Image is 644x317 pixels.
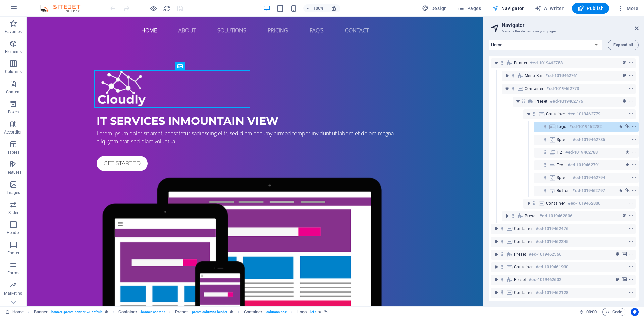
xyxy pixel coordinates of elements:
p: Images [7,190,20,195]
button: background [621,250,628,258]
h6: #ed-1019462794 [573,174,605,182]
h6: #ed-1019462788 [565,148,598,156]
img: Editor Logo [39,4,89,12]
button: preset [621,97,628,105]
h2: Navigator [502,22,639,28]
h6: #ed-1019462800 [568,199,600,207]
button: preset [621,212,628,220]
button: context-menu [631,136,637,144]
h6: Session time [579,308,597,316]
h6: #ed-1019462806 [539,212,572,220]
button: context-menu [628,85,634,93]
h6: #ed-1019462758 [530,59,562,67]
span: Container [546,201,565,206]
span: 00 00 [586,308,597,316]
p: Content [6,89,21,95]
span: Publish [577,5,604,12]
span: Spacer [557,175,570,180]
span: Click to select. Double-click to edit [34,308,48,316]
p: Boxes [8,109,19,115]
button: background [621,276,628,284]
span: Navigator [492,5,524,12]
div: Design (Ctrl+Alt+Y) [419,3,450,14]
button: animation [617,123,624,131]
span: Banner [514,60,527,66]
span: Spacer [557,137,570,142]
button: Expand all [608,40,639,50]
a: Click to cancel selection. Double-click to open Pages [5,308,24,316]
h6: #ed-1019462602 [529,276,561,284]
span: Expand all [613,43,633,47]
span: Button [557,188,570,193]
button: context-menu [628,225,634,233]
button: Design [419,3,450,14]
span: : [591,309,592,314]
span: Logo [557,124,567,129]
button: context-menu [628,110,634,118]
h6: #ed-1019462785 [573,136,605,144]
h6: #ed-1019462761 [545,72,578,80]
h6: #ed-1019462791 [568,161,600,169]
nav: breadcrumb [34,308,328,316]
span: . preset-columns-header [191,308,227,316]
i: This element is a customizable preset [105,310,108,314]
h6: #ed-1019462245 [536,237,568,246]
button: context-menu [628,263,634,271]
p: Footer [7,250,19,256]
p: Header [7,230,20,235]
button: toggle-expand [503,212,511,220]
span: . banner .preset-banner-v3-default [50,308,102,316]
button: context-menu [628,59,634,67]
h6: #ed-1019462779 [568,110,600,118]
span: H2 [557,150,562,155]
button: Pages [455,3,484,14]
button: toggle-expand [492,59,500,67]
button: toggle-expand [492,288,500,297]
h6: #ed-1019462476 [536,225,568,233]
i: On resize automatically adjust zoom level to fit chosen device. [331,5,337,11]
span: Container [514,226,533,231]
p: Forms [7,270,19,276]
button: toggle-expand [492,263,500,271]
span: Container [514,290,533,295]
i: Reload page [163,5,171,12]
button: link [624,123,631,131]
button: More [614,3,641,14]
button: context-menu [631,174,637,182]
span: Click to select. Double-click to edit [175,308,188,316]
span: Preset [535,99,547,104]
button: toggle-expand [492,237,500,246]
button: animation [624,161,631,169]
button: context-menu [628,288,634,297]
span: Click to select. Double-click to edit [118,308,137,316]
button: AI Writer [532,3,567,14]
p: Favorites [5,29,22,34]
button: preset [614,250,621,258]
span: Pages [458,5,481,12]
h6: #ed-1019461930 [536,263,568,271]
button: preset [621,72,628,80]
span: . columns-box [265,308,287,316]
span: Container [514,264,533,270]
span: Design [422,5,447,12]
button: link [624,187,631,195]
h6: #ed-1019462128 [536,288,568,297]
span: Preset [514,252,526,257]
span: Container [514,239,533,244]
span: Code [605,308,622,316]
h6: 100% [313,4,324,12]
p: Slider [8,210,19,215]
button: context-menu [628,199,634,207]
p: Accordion [4,129,23,135]
span: Preset [525,213,537,219]
h6: #ed-1019462797 [572,187,605,195]
h6: #ed-1019462776 [550,97,583,105]
button: Usercentrics [631,308,639,316]
button: toggle-expand [525,110,533,118]
button: toggle-expand [525,199,533,207]
button: toggle-expand [503,85,511,93]
button: context-menu [631,148,637,156]
span: Click to select. Double-click to edit [297,308,307,316]
button: 100% [303,4,327,12]
button: toggle-expand [514,97,522,105]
